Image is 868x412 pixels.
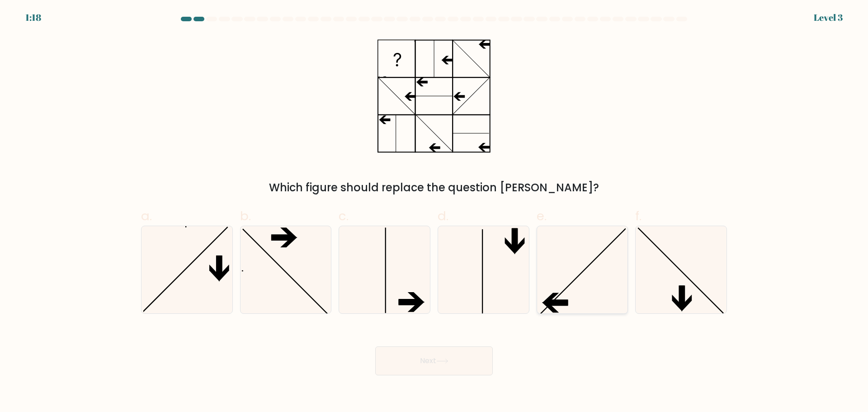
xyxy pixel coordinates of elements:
[339,207,349,225] span: c.
[438,207,448,225] span: d.
[146,180,722,196] div: Which figure should replace the question [PERSON_NAME]?
[537,207,547,225] span: e.
[375,346,493,375] button: Next
[25,11,41,24] div: 1:18
[240,207,251,225] span: b.
[814,11,843,24] div: Level 3
[635,207,642,225] span: f.
[141,207,152,225] span: a.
